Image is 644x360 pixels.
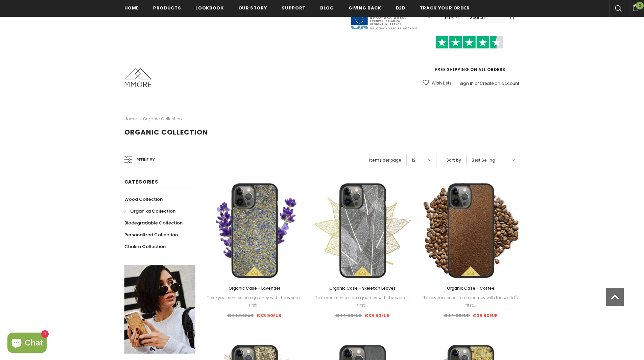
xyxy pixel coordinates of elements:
span: €44.90EUR [335,312,362,319]
span: B2B [396,5,405,11]
span: FREE SHIPPING ON ALL ORDERS [419,39,520,72]
a: Wood Collection [124,193,163,205]
span: 12 [412,157,415,164]
a: Sign In [459,80,474,86]
a: Wish Lists [423,77,452,89]
label: Items per page [369,157,401,164]
span: EUR [445,15,453,21]
a: Personalized Collection [124,229,178,241]
a: Javni Razpis [350,15,418,20]
span: Organic Case - Coffee [447,285,495,291]
span: Products [153,5,181,11]
a: Organic Case - Skeleton Leaves [313,285,411,292]
span: 0 [636,2,644,9]
span: Biodegradable Collection [124,220,183,226]
span: Refine by [137,156,155,164]
a: Organic Collection [143,116,182,122]
span: Organic Collection [124,127,208,137]
span: Chakra Collection [124,243,166,250]
div: Take your senses on a journey with the world's first... [422,294,520,309]
a: Biodegradable Collection [124,217,183,229]
input: Search Site [466,13,505,22]
span: €38.90EUR [473,312,498,319]
a: Organika Collection [124,205,175,217]
span: €44.90EUR [444,312,470,319]
a: Create an account [480,80,519,86]
a: Chakra Collection [124,241,166,253]
a: Organic Case - Coffee [422,285,520,292]
a: Home [124,115,137,123]
span: €38.90EUR [364,312,390,319]
span: €38.90EUR [256,312,282,319]
span: Organic Case - Skeleton Leaves [329,285,396,291]
a: Organic Case - Lavender [206,285,304,292]
span: Home [124,5,139,11]
inbox-online-store-chat: Shopify online store chat [5,333,49,355]
img: Trust Pilot Stars [435,36,503,49]
span: €44.90EUR [227,312,254,319]
span: or [475,80,479,86]
span: Lookbook [195,5,223,11]
a: 0 [627,3,644,11]
div: Take your senses on a journey with the world's first... [313,294,411,309]
iframe: Customer reviews powered by Trustpilot [419,49,520,66]
span: support [282,5,306,11]
span: Wood Collection [124,196,163,202]
img: MMORE Cases [124,68,151,87]
span: Giving back [349,5,381,11]
span: Blog [320,5,334,11]
span: Categories [124,178,158,185]
span: Best Selling [472,157,495,164]
img: Javni Razpis [350,5,418,30]
span: Organika Collection [130,208,175,214]
label: Sort by [447,157,461,164]
span: Track your order [420,5,470,11]
span: Organic Case - Lavender [229,285,280,291]
span: Personalized Collection [124,232,178,238]
span: Wish Lists [432,80,452,87]
span: Our Story [238,5,267,11]
div: Take your senses on a journey with the world's first... [206,294,304,309]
